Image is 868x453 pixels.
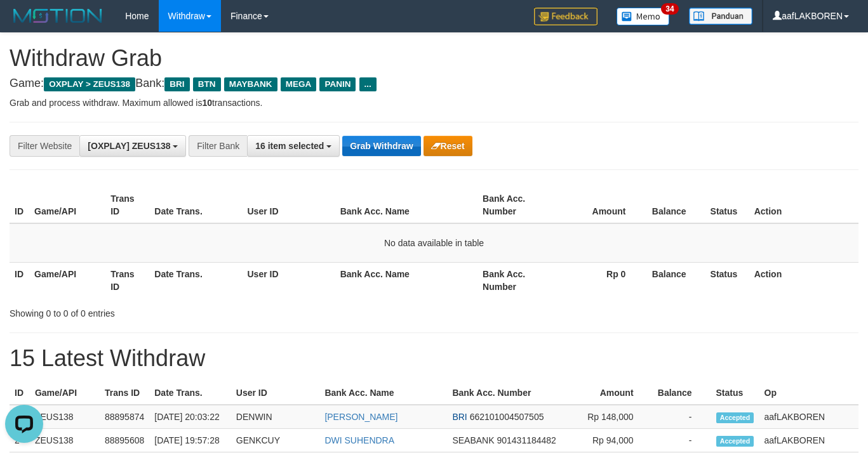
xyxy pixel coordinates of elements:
span: OXPLAY > ZEUS138 [44,77,135,91]
span: ... [359,77,377,91]
th: Date Trans. [149,262,242,298]
a: [PERSON_NAME] [324,412,397,422]
th: Status [705,262,749,298]
div: Filter Website [10,135,79,157]
span: [OXPLAY] ZEUS138 [88,141,170,151]
img: Feedback.jpg [534,8,598,25]
th: Bank Acc. Number [447,381,569,405]
a: DWI SUHENDRA [324,435,394,445]
th: Trans ID [105,262,149,298]
h1: 15 Latest Withdraw [10,346,858,371]
button: Reset [424,136,472,156]
th: User ID [243,262,335,298]
th: ID [10,381,30,405]
span: BTN [193,77,221,91]
td: 88895608 [100,429,149,452]
span: Copy 901431184482 to clipboard [497,435,556,445]
button: 16 item selected [247,135,340,157]
span: MAYBANK [224,77,277,91]
th: Balance [644,262,705,298]
span: Copy 662101004507505 to clipboard [470,412,544,422]
td: [DATE] 20:03:22 [149,405,231,429]
span: BRI [164,77,189,91]
span: Accepted [716,412,754,423]
button: [OXPLAY] ZEUS138 [79,135,186,157]
th: Status [705,187,749,223]
th: Date Trans. [149,381,231,405]
th: Status [711,381,759,405]
td: - [653,405,711,429]
th: Action [749,187,858,223]
span: 34 [661,3,678,15]
button: Grab Withdraw [342,136,420,156]
th: Rp 0 [554,262,644,298]
th: Balance [644,187,705,223]
th: Bank Acc. Number [477,187,554,223]
th: Bank Acc. Name [319,381,447,405]
th: Game/API [30,381,100,405]
th: Date Trans. [149,187,242,223]
td: DENWIN [231,405,320,429]
th: Amount [569,381,652,405]
div: Filter Bank [189,135,247,157]
td: Rp 94,000 [569,429,652,452]
span: BRI [452,412,467,422]
span: SEABANK [452,435,494,445]
th: Trans ID [105,187,149,223]
img: Button%20Memo.svg [617,8,670,25]
td: - [653,429,711,452]
img: panduan.png [689,8,752,25]
th: Amount [554,187,644,223]
th: Bank Acc. Name [335,187,477,223]
strong: 10 [202,98,212,108]
th: ID [10,187,29,223]
th: Trans ID [100,381,149,405]
th: ID [10,262,29,298]
td: aafLAKBOREN [759,405,859,429]
h1: Withdraw Grab [10,46,858,71]
td: aafLAKBOREN [759,429,859,452]
th: Game/API [29,187,105,223]
div: Showing 0 to 0 of 0 entries [10,302,352,320]
span: Accepted [716,436,754,447]
td: No data available in table [10,223,858,263]
th: Bank Acc. Number [477,262,554,298]
span: MEGA [281,77,317,91]
td: [DATE] 19:57:28 [149,429,231,452]
th: Balance [653,381,711,405]
td: Rp 148,000 [569,405,652,429]
button: Open LiveChat chat widget [5,5,43,43]
td: 88895874 [100,405,149,429]
h4: Game: Bank: [10,77,858,90]
th: Op [759,381,859,405]
p: Grab and process withdraw. Maximum allowed is transactions. [10,96,858,109]
th: Game/API [29,262,105,298]
td: GENKCUY [231,429,320,452]
th: User ID [231,381,320,405]
img: MOTION_logo.png [10,6,106,25]
td: ZEUS138 [30,429,100,452]
th: Action [749,262,858,298]
span: 16 item selected [255,141,324,151]
th: Bank Acc. Name [335,262,477,298]
td: ZEUS138 [30,405,100,429]
th: User ID [243,187,335,223]
span: PANIN [319,77,356,91]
